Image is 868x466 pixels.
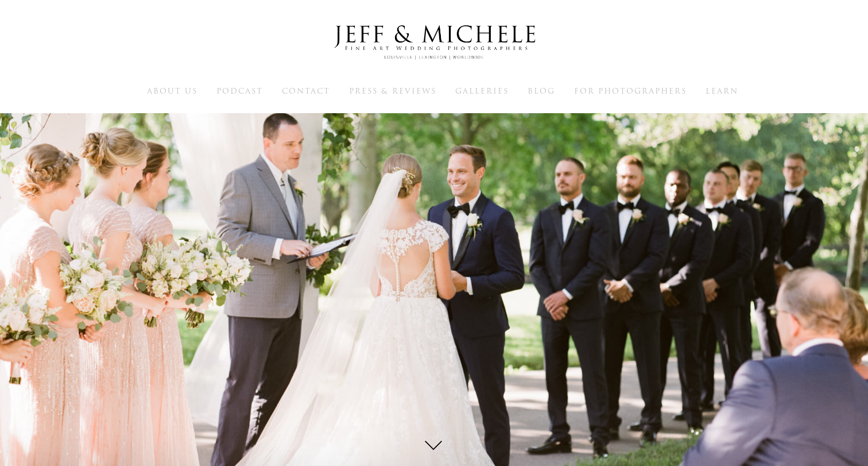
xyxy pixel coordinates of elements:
a: Blog [528,86,555,96]
span: Contact [282,86,330,97]
span: Galleries [455,86,509,97]
span: Blog [528,86,555,97]
a: Podcast [216,86,263,96]
span: About Us [147,86,197,97]
a: Press & Reviews [349,86,436,96]
img: Louisville Wedding Photographers - Jeff & Michele Wedding Photographers [319,14,549,71]
a: About Us [147,86,197,96]
span: Learn [706,86,738,97]
a: For Photographers [574,86,687,96]
span: Press & Reviews [349,86,436,97]
a: Galleries [455,86,509,96]
a: Learn [706,86,738,96]
span: Podcast [216,86,263,97]
a: Contact [282,86,330,96]
span: For Photographers [574,86,687,97]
